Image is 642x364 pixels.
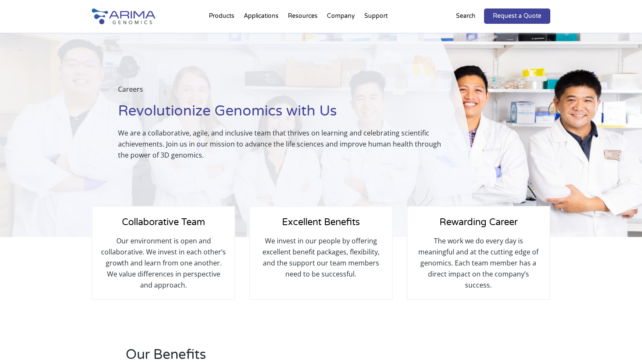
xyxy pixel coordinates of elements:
[101,235,226,291] p: Our environment is open and collaborative. We invest in each other’s growth and learn from one an...
[122,217,205,228] span: Collaborative Team
[118,102,451,127] h1: Revolutionize Genomics with Us
[118,84,451,102] p: Careers
[456,11,476,22] p: Search
[259,235,383,279] p: We invest in our people by offering excellent benefit packages, flexibility, and the support our ...
[118,127,451,161] p: We are a collaborative, agile, and inclusive team that thrives on learning and celebrating scient...
[416,235,541,291] p: The work we do every day is meaningful and at the cutting edge of genomics. Each team member has ...
[439,217,518,228] span: Rewarding Career
[92,8,155,24] img: Arima-Genomics-logo
[282,217,360,228] span: Excellent Benefits
[484,8,550,24] a: Request a Quote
